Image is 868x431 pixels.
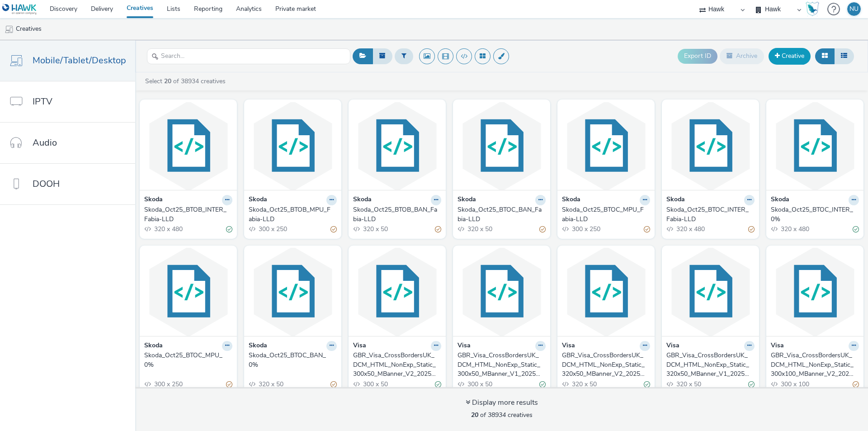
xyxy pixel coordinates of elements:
[258,225,287,233] span: 300 x 250
[562,205,650,224] a: Skoda_Oct25_BTOC_MPU_Fabia-LLD
[666,351,751,379] div: GBR_Visa_CrossBordersUK_DCM_HTML_NonExp_Static_320x50_MBanner_V1_20250929
[458,195,476,205] strong: Skoda
[664,102,757,190] img: Skoda_Oct25_BTOC_INTER_Fabia-LLD visual
[144,351,229,369] div: Skoda_Oct25_BTOC_MPU_0%
[539,379,546,389] div: Valid
[666,205,751,224] div: Skoda_Oct25_BTOC_INTER_Fabia-LLD
[362,380,388,388] span: 300 x 50
[644,379,650,389] div: Valid
[771,351,859,379] a: GBR_Visa_CrossBordersUK_DCM_HTML_NonExp_Static_300x100_MBanner_V2_20250929
[562,351,646,379] div: GBR_Visa_CrossBordersUK_DCM_HTML_NonExp_Static_320x50_MBanner_V2_20250929
[853,379,859,389] div: Partially valid
[562,341,575,351] strong: Visa
[5,25,14,34] img: mobile
[806,2,819,16] img: Hawk Academy
[458,341,471,351] strong: Visa
[153,225,183,233] span: 320 x 480
[769,48,811,64] a: Creative
[435,225,441,234] div: Partially valid
[458,351,546,379] a: GBR_Visa_CrossBordersUK_DCM_HTML_NonExp_Static_300x50_MBanner_V1_20250929
[675,225,705,233] span: 320 x 480
[815,48,835,64] button: Grid
[33,177,60,190] span: DOOH
[675,380,701,388] span: 320 x 50
[562,205,646,224] div: Skoda_Oct25_BTOC_MPU_Fabia-LLD
[142,102,235,190] img: Skoda_Oct25_BTOB_INTER_Fabia-LLD visual
[164,77,171,85] strong: 20
[780,225,809,233] span: 320 x 480
[142,248,235,336] img: Skoda_Oct25_BTOC_MPU_0% visual
[666,205,755,224] a: Skoda_Oct25_BTOC_INTER_Fabia-LLD
[353,205,438,224] div: Skoda_Oct25_BTOB_BAN_Fabia-LLD
[458,205,542,224] div: Skoda_Oct25_BTOC_BAN_Fabia-LLD
[560,102,652,190] img: Skoda_Oct25_BTOC_MPU_Fabia-LLD visual
[666,195,685,205] strong: Skoda
[678,49,717,63] button: Export ID
[362,225,388,233] span: 320 x 50
[666,341,679,351] strong: Visa
[330,379,337,389] div: Partially valid
[353,195,372,205] strong: Skoda
[249,351,337,369] a: Skoda_Oct25_BTOC_BAN_0%
[249,351,333,369] div: Skoda_Oct25_BTOC_BAN_0%
[33,95,52,108] span: IPTV
[748,379,755,389] div: Valid
[458,205,546,224] a: Skoda_Oct25_BTOC_BAN_Fabia-LLD
[246,102,339,190] img: Skoda_Oct25_BTOB_MPU_Fabia-LLD visual
[571,380,597,388] span: 320 x 50
[644,225,650,234] div: Partially valid
[467,380,492,388] span: 300 x 50
[153,380,183,388] span: 300 x 250
[806,2,823,16] a: Hawk Academy
[771,341,784,351] strong: Visa
[455,248,548,336] img: GBR_Visa_CrossBordersUK_DCM_HTML_NonExp_Static_300x50_MBanner_V1_20250929 visual
[2,4,37,15] img: undefined Logo
[720,48,764,64] button: Archive
[471,411,478,419] strong: 20
[771,205,855,224] div: Skoda_Oct25_BTOC_INTER_0%
[226,225,232,234] div: Valid
[33,54,126,67] span: Mobile/Tablet/Desktop
[455,102,548,190] img: Skoda_Oct25_BTOC_BAN_Fabia-LLD visual
[144,77,229,85] a: Select of 38934 creatives
[435,379,441,389] div: Valid
[144,205,232,224] a: Skoda_Oct25_BTOB_INTER_Fabia-LLD
[458,351,542,379] div: GBR_Visa_CrossBordersUK_DCM_HTML_NonExp_Static_300x50_MBanner_V1_20250929
[771,195,789,205] strong: Skoda
[834,48,854,64] button: Table
[144,205,229,224] div: Skoda_Oct25_BTOB_INTER_Fabia-LLD
[539,225,546,234] div: Partially valid
[246,248,339,336] img: Skoda_Oct25_BTOC_BAN_0% visual
[249,195,267,205] strong: Skoda
[226,379,232,389] div: Partially valid
[853,225,859,234] div: Valid
[771,351,855,379] div: GBR_Visa_CrossBordersUK_DCM_HTML_NonExp_Static_300x100_MBanner_V2_20250929
[769,248,861,336] img: GBR_Visa_CrossBordersUK_DCM_HTML_NonExp_Static_300x100_MBanner_V2_20250929 visual
[769,102,861,190] img: Skoda_Oct25_BTOC_INTER_0% visual
[562,195,580,205] strong: Skoda
[144,195,163,205] strong: Skoda
[258,380,283,388] span: 320 x 50
[780,380,809,388] span: 300 x 100
[249,205,333,224] div: Skoda_Oct25_BTOB_MPU_Fabia-LLD
[249,341,267,351] strong: Skoda
[771,205,859,224] a: Skoda_Oct25_BTOC_INTER_0%
[467,225,492,233] span: 320 x 50
[849,2,859,16] div: NU
[471,411,533,419] span: of 38934 creatives
[748,225,755,234] div: Partially valid
[353,341,366,351] strong: Visa
[147,48,350,64] input: Search...
[571,225,600,233] span: 300 x 250
[351,102,443,190] img: Skoda_Oct25_BTOB_BAN_Fabia-LLD visual
[666,351,755,379] a: GBR_Visa_CrossBordersUK_DCM_HTML_NonExp_Static_320x50_MBanner_V1_20250929
[664,248,757,336] img: GBR_Visa_CrossBordersUK_DCM_HTML_NonExp_Static_320x50_MBanner_V1_20250929 visual
[353,351,438,379] div: GBR_Visa_CrossBordersUK_DCM_HTML_NonExp_Static_300x50_MBanner_V2_20250929
[562,351,650,379] a: GBR_Visa_CrossBordersUK_DCM_HTML_NonExp_Static_320x50_MBanner_V2_20250929
[351,248,443,336] img: GBR_Visa_CrossBordersUK_DCM_HTML_NonExp_Static_300x50_MBanner_V2_20250929 visual
[249,205,337,224] a: Skoda_Oct25_BTOB_MPU_Fabia-LLD
[466,398,538,408] div: Display more results
[353,205,441,224] a: Skoda_Oct25_BTOB_BAN_Fabia-LLD
[560,248,652,336] img: GBR_Visa_CrossBordersUK_DCM_HTML_NonExp_Static_320x50_MBanner_V2_20250929 visual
